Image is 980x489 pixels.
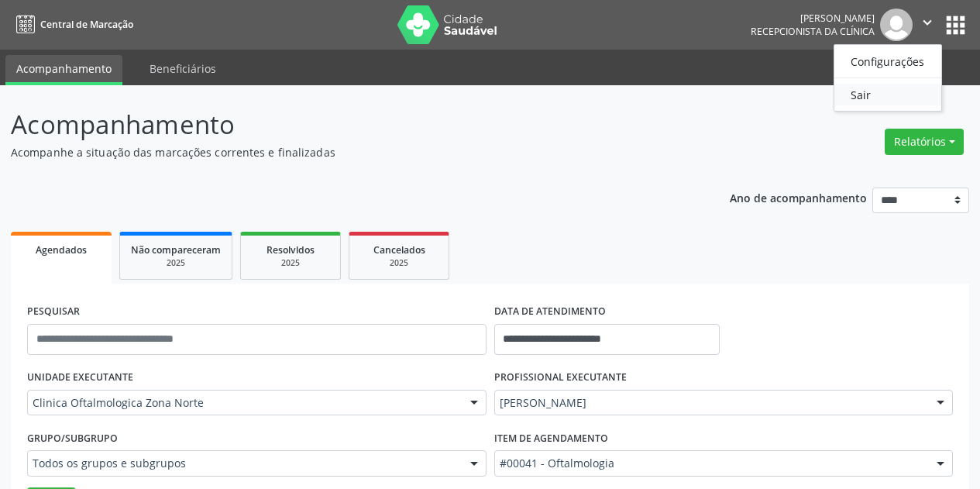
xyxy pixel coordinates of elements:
[834,44,942,112] ul: 
[252,257,329,269] div: 2025
[494,426,608,450] label: Item de agendamento
[500,395,922,411] span: [PERSON_NAME]
[139,55,227,82] a: Beneficiários
[131,257,221,269] div: 2025
[494,300,606,324] label: DATA DE ATENDIMENTO
[36,243,87,257] span: Agendados
[373,243,425,257] span: Cancelados
[27,366,133,390] label: UNIDADE EXECUTANTE
[5,55,122,85] a: Acompanhamento
[27,300,80,324] label: PESQUISAR
[880,9,913,41] img: img
[913,9,942,41] button: 
[494,366,627,390] label: PROFISSIONAL EXECUTANTE
[266,243,315,257] span: Resolvidos
[33,456,455,471] span: Todos os grupos e subgrupos
[11,144,682,160] p: Acompanhe a situação das marcações correntes e finalizadas
[885,129,964,155] button: Relatórios
[27,426,118,450] label: Grupo/Subgrupo
[11,12,133,37] a: Central de Marcação
[942,12,969,39] button: apps
[834,50,941,72] a: Configurações
[33,395,455,411] span: Clinica Oftalmologica Zona Norte
[131,243,221,257] span: Não compareceram
[11,105,682,144] p: Acompanhamento
[919,14,936,31] i: 
[730,188,867,207] p: Ano de acompanhamento
[500,456,922,471] span: #00041 - Oftalmologia
[751,25,875,38] span: Recepcionista da clínica
[751,12,875,25] div: [PERSON_NAME]
[834,84,941,105] a: Sair
[40,18,133,31] span: Central de Marcação
[360,257,438,269] div: 2025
